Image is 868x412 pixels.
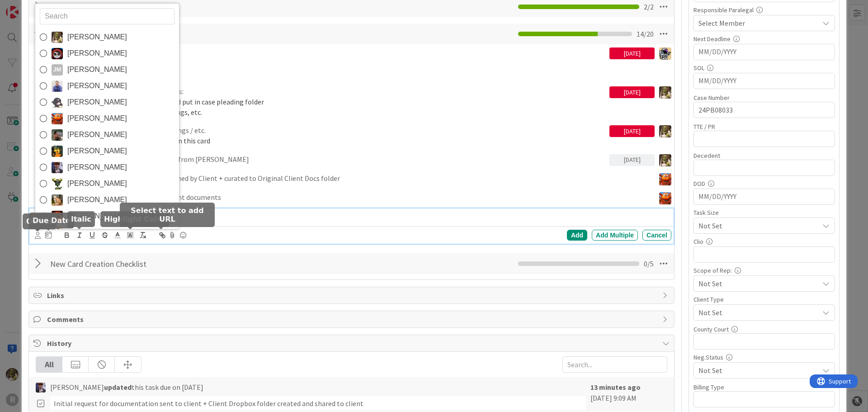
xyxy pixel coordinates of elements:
[35,175,179,192] a: NC[PERSON_NAME]
[590,383,641,392] b: 13 minutes ago
[47,211,668,222] p: Calendar new hearing / trial dates
[52,194,63,206] img: SB
[40,8,175,24] input: Search
[62,125,606,136] p: Calendar all deadlines / pending hearings / etc.
[590,382,667,411] div: [DATE] 9:09 AM
[35,143,179,159] a: MR[PERSON_NAME]
[693,36,835,42] div: Next Deadline
[67,30,127,44] span: [PERSON_NAME]
[50,382,203,393] span: [PERSON_NAME] this task due on [DATE]
[71,215,91,223] h5: Italic
[73,107,606,118] li: Check court calendar for hearings, etc.
[67,193,127,207] span: [PERSON_NAME]
[693,325,729,333] label: County Court
[698,189,830,204] input: MM/DD/YYYY
[644,258,654,269] span: 0 / 5
[609,154,655,166] div: [DATE]
[659,154,671,166] img: DG
[62,192,651,203] p: Originating attorney informed of client documents
[659,173,671,185] img: KA
[104,383,132,392] b: updated
[67,128,127,142] span: [PERSON_NAME]
[609,86,655,98] div: [DATE]
[693,209,835,216] div: Task Size
[67,95,127,109] span: [PERSON_NAME]
[698,73,830,89] input: MM/DD/YYYY
[35,45,179,62] a: JS[PERSON_NAME]
[73,136,606,146] li: Update "Next Deadline" field on this card
[35,127,179,143] a: MW[PERSON_NAME]
[35,94,179,110] a: KN[PERSON_NAME]
[35,192,179,208] a: SB[PERSON_NAME]
[33,216,71,225] h5: Due Date
[52,129,63,141] img: MW
[19,1,41,12] span: Support
[62,154,606,165] p: Schedule hearing once received email from [PERSON_NAME]
[698,44,830,60] input: MM/DD/YYYY
[67,226,127,239] span: [PERSON_NAME]
[693,65,835,71] div: SOL
[67,112,127,125] span: [PERSON_NAME]
[36,383,46,393] img: ML
[698,364,814,377] span: Not Set
[35,29,179,45] a: DG[PERSON_NAME]
[73,58,606,68] li: add to Calendar
[693,94,730,102] label: Case Number
[62,47,606,58] p: Determine SOL +
[62,86,606,97] p: Check court docket for any active cases:
[52,146,63,157] img: MR
[47,256,250,272] input: Add Checklist...
[698,18,745,28] span: Select Member
[659,47,671,60] img: TM
[698,277,814,290] span: Not Set
[567,230,587,241] div: Add
[659,86,671,99] img: DG
[693,152,720,160] label: Decedent
[659,125,671,137] img: DG
[50,396,586,411] div: Initial request for documentation sent to client + Client Dropbox folder created and shared to cl...
[52,48,63,59] img: JS
[67,63,127,76] span: [PERSON_NAME]
[642,230,671,241] div: Cancel
[693,238,835,245] div: Clio
[637,28,654,39] span: 14 / 20
[609,125,655,137] div: [DATE]
[693,354,835,360] div: Neg.Status
[659,192,671,204] img: KA
[693,7,835,13] div: Responsible Paralegal
[35,110,179,127] a: KA[PERSON_NAME]
[693,296,835,303] div: Client Type
[698,306,814,319] span: Not Set
[73,97,606,107] li: Pull all existing documents and put in case pleading folder
[644,1,654,12] span: 2 / 2
[67,79,127,93] span: [PERSON_NAME]
[36,357,62,372] div: All
[52,64,63,76] div: JM
[693,383,724,391] label: Billing Type
[52,211,63,222] img: TR
[67,161,127,174] span: [PERSON_NAME]
[35,159,179,175] a: ML[PERSON_NAME]
[67,209,127,223] span: [PERSON_NAME]
[67,177,127,190] span: [PERSON_NAME]
[67,144,127,158] span: [PERSON_NAME]
[52,81,63,92] img: JG
[52,162,63,173] img: ML
[73,68,606,78] li: update card custom field
[693,123,715,131] label: TTE / PR
[47,338,658,349] span: History
[104,215,165,223] h5: Highlight Color
[26,217,53,226] h5: Owner
[123,206,211,223] h5: Select text to add URL
[35,78,179,94] a: JG[PERSON_NAME]
[52,97,63,108] img: KN
[52,32,63,43] img: DG
[592,230,638,241] div: Add Multiple
[47,314,658,325] span: Comments
[693,180,835,187] div: DOD
[52,178,63,189] img: NC
[35,208,179,224] a: TR[PERSON_NAME]
[693,267,835,274] div: Scope of Rep:
[35,62,179,78] a: JM[PERSON_NAME]
[562,356,667,373] input: Search...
